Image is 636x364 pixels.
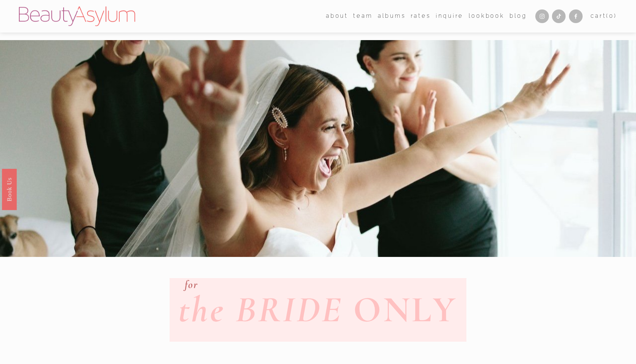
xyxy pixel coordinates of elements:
span: 0 [609,12,614,19]
em: the BRIDE [178,288,342,332]
a: Book Us [2,169,17,210]
a: 0 items in cart [591,11,617,21]
span: about [326,11,348,21]
img: Beauty Asylum | Bridal Hair &amp; Makeup Charlotte &amp; Atlanta [19,6,135,26]
a: Instagram [535,9,549,23]
a: Facebook [569,9,583,23]
a: TikTok [552,9,566,23]
a: folder dropdown [353,11,373,22]
em: for [185,278,198,291]
span: team [353,11,373,21]
span: ( ) [606,12,617,19]
a: Blog [510,11,527,22]
a: Lookbook [469,11,505,22]
a: Rates [411,11,431,22]
strong: ONLY [353,288,457,332]
a: Inquire [436,11,463,22]
a: albums [378,11,405,22]
a: folder dropdown [326,11,348,22]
